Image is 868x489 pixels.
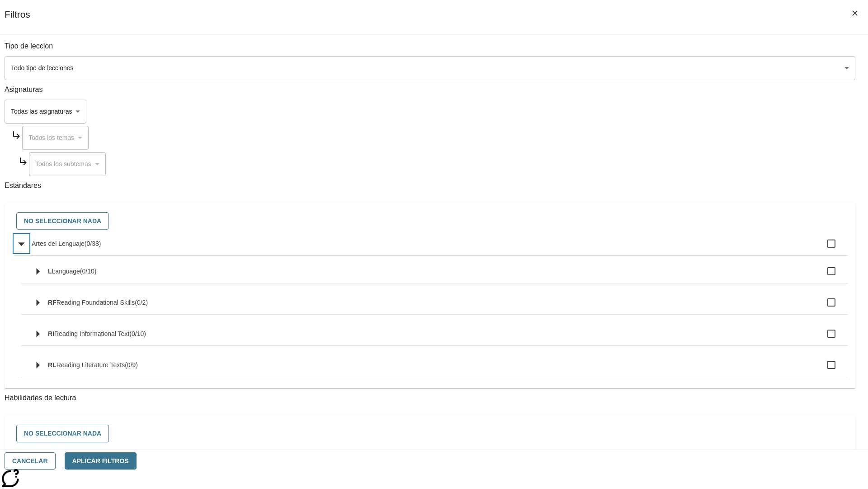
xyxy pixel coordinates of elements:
span: Reading Foundational Skills [57,299,135,306]
button: No seleccionar nada [16,212,109,230]
span: 0 estándares seleccionados/38 estándares en grupo [85,240,101,247]
div: Seleccione habilidades [12,422,848,445]
p: Estándares [5,181,855,191]
span: RF [48,299,57,306]
button: No seleccionar nada [16,425,109,442]
div: Seleccione una Asignatura [5,100,86,124]
span: RL [48,361,57,369]
span: 0 estándares seleccionados/10 estándares en grupo [129,330,146,337]
span: RI [48,330,54,337]
ul: Seleccione estándares [14,232,848,451]
p: Habilidades de lectura [5,393,855,403]
button: Aplicar Filtros [65,452,137,470]
div: Seleccione una Asignatura [22,126,89,150]
div: Seleccione una Asignatura [29,152,106,176]
span: 0 estándares seleccionados/10 estándares en grupo [80,268,97,275]
h1: Filtros [5,9,30,34]
button: Cancelar [5,452,56,470]
button: Cerrar los filtros del Menú lateral [845,4,864,23]
span: 0 estándares seleccionados/9 estándares en grupo [125,361,138,369]
span: Reading Literature Texts [57,361,125,369]
div: Seleccione estándares [12,210,848,232]
span: L [48,268,52,275]
p: Asignaturas [5,85,855,95]
span: 0 estándares seleccionados/2 estándares en grupo [135,299,148,306]
span: Reading Informational Text [54,330,129,337]
p: Tipo de leccion [5,41,855,52]
span: Language [52,268,80,275]
div: Seleccione un tipo de lección [5,56,855,80]
span: Artes del Lenguaje [32,240,85,247]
